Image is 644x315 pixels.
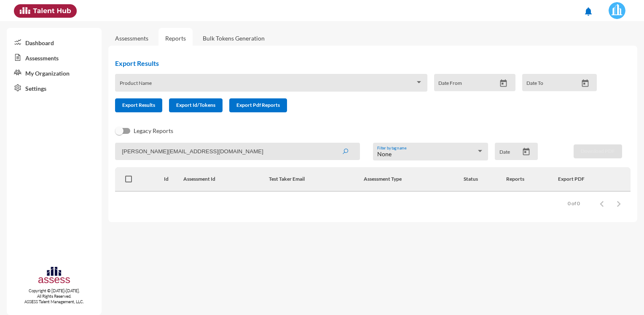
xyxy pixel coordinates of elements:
[169,98,223,112] button: Export Id/Tokens
[506,167,558,192] th: Reports
[377,150,392,157] span: None
[593,195,610,212] button: Previous page
[574,144,622,158] button: Download PDF
[115,143,360,160] input: Search by name, token, assessment type, etc.
[519,147,534,156] button: Open calendar
[115,98,162,112] button: Export Results
[7,80,102,95] a: Settings
[38,266,71,286] img: assesscompany-logo.png
[568,200,580,206] div: 0 of 0
[134,126,173,136] span: Legacy Reports
[610,195,627,212] button: Next page
[364,167,464,192] th: Assessment Type
[115,59,604,67] h2: Export Results
[164,167,183,192] th: Id
[558,167,631,192] th: Export PDF
[7,35,102,50] a: Dashboard
[7,65,102,80] a: My Organization
[183,167,269,192] th: Assessment Id
[115,192,631,215] mat-paginator: Select page
[229,98,287,112] button: Export Pdf Reports
[581,148,615,154] span: Download PDF
[496,79,511,88] button: Open calendar
[583,6,593,16] mat-icon: notifications
[122,102,155,108] span: Export Results
[269,167,364,192] th: Test Taker Email
[578,79,593,88] button: Open calendar
[176,102,215,108] span: Export Id/Tokens
[196,28,271,49] a: Bulk Tokens Generation
[464,167,506,192] th: Status
[236,102,280,108] span: Export Pdf Reports
[115,35,148,42] a: Assessments
[158,28,193,49] a: Reports
[7,50,102,65] a: Assessments
[7,288,102,304] p: Copyright © [DATE]-[DATE]. All Rights Reserved. ASSESS Talent Management, LLC.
